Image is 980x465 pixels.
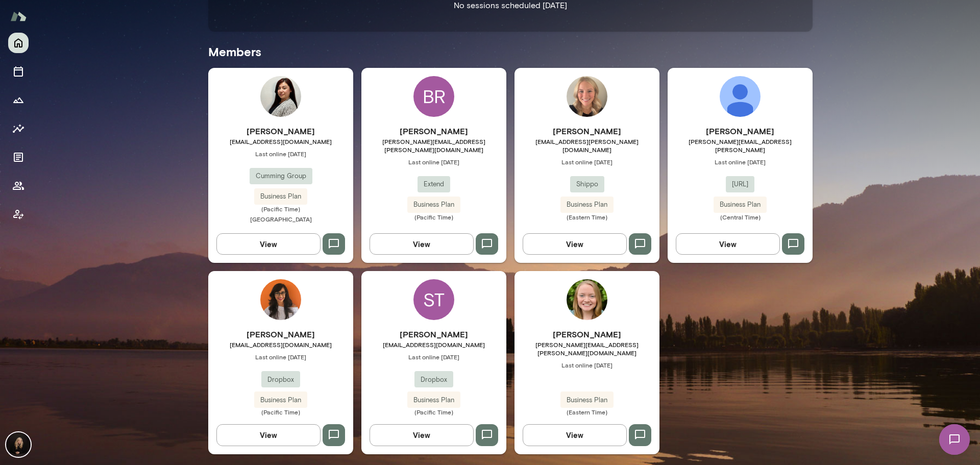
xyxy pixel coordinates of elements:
[726,179,754,189] span: [URL]
[8,118,29,139] button: Insights
[208,125,353,137] h6: [PERSON_NAME]
[514,328,659,340] h6: [PERSON_NAME]
[514,158,659,166] span: Last online [DATE]
[668,213,813,221] span: (Central Time)
[361,158,506,166] span: Last online [DATE]
[250,171,312,181] span: Cumming Group
[560,200,614,210] span: Business Plan
[10,7,27,26] img: Mento
[208,408,353,416] span: (Pacific Time)
[361,125,506,137] h6: [PERSON_NAME]
[370,233,474,255] button: View
[413,279,454,320] div: ST
[514,125,659,137] h6: [PERSON_NAME]
[370,424,474,446] button: View
[414,375,453,385] span: Dropbox
[361,328,506,340] h6: [PERSON_NAME]
[514,213,659,221] span: (Eastern Time)
[208,328,353,340] h6: [PERSON_NAME]
[208,150,353,158] span: Last online [DATE]
[216,233,321,255] button: View
[250,215,312,223] span: [GEOGRAPHIC_DATA]
[8,33,29,53] button: Home
[361,137,506,154] span: [PERSON_NAME][EMAIL_ADDRESS][PERSON_NAME][DOMAIN_NAME]
[714,200,767,210] span: Business Plan
[514,137,659,154] span: [EMAIL_ADDRESS][PERSON_NAME][DOMAIN_NAME]
[361,213,506,221] span: (Pacific Time)
[8,204,29,225] button: Client app
[668,137,813,154] span: [PERSON_NAME][EMAIL_ADDRESS][PERSON_NAME]
[361,340,506,349] span: [EMAIL_ADDRESS][DOMAIN_NAME]
[523,233,627,255] button: View
[570,179,604,189] span: Shippo
[8,90,29,110] button: Growth Plan
[668,125,813,137] h6: [PERSON_NAME]
[260,279,301,320] img: Jessica Varshneya
[254,191,307,202] span: Business Plan
[8,147,29,167] button: Documents
[208,205,353,213] span: (Pacific Time)
[407,395,460,405] span: Business Plan
[668,158,813,166] span: Last online [DATE]
[567,76,607,117] img: Jourdan Elam
[6,432,31,457] img: Carmela Fortin
[361,353,506,361] span: Last online [DATE]
[208,340,353,349] span: [EMAIL_ADDRESS][DOMAIN_NAME]
[676,233,780,255] button: View
[413,76,454,117] div: BR
[208,137,353,145] span: [EMAIL_ADDRESS][DOMAIN_NAME]
[261,375,300,385] span: Dropbox
[418,179,450,189] span: Extend
[720,76,761,117] img: Debbie Moon
[208,353,353,361] span: Last online [DATE]
[8,176,29,196] button: Members
[260,76,301,117] img: Brianna Quintanar
[361,408,506,416] span: (Pacific Time)
[514,361,659,369] span: Last online [DATE]
[216,424,321,446] button: View
[8,61,29,82] button: Sessions
[560,395,614,405] span: Business Plan
[514,408,659,416] span: (Eastern Time)
[254,395,307,405] span: Business Plan
[208,43,813,60] h5: Members
[407,200,460,210] span: Business Plan
[567,279,607,320] img: Syd Abrams
[523,424,627,446] button: View
[514,340,659,357] span: [PERSON_NAME][EMAIL_ADDRESS][PERSON_NAME][DOMAIN_NAME]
